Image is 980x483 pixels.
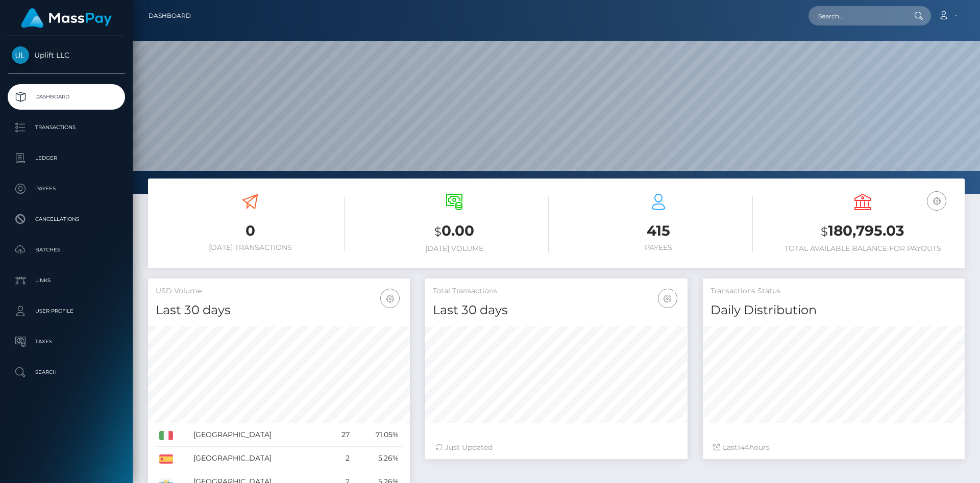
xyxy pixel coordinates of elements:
p: Payees [12,181,121,196]
a: Cancellations [8,207,125,232]
h5: USD Volume [156,286,402,296]
div: Last hours [713,442,954,453]
a: Ledger [8,145,125,171]
a: Links [8,268,125,293]
td: [GEOGRAPHIC_DATA] [190,423,329,447]
span: 144 [738,443,749,452]
p: Transactions [12,120,121,135]
td: 2 [328,447,353,470]
a: User Profile [8,298,125,324]
a: Batches [8,237,125,263]
h4: Last 30 days [156,301,402,319]
small: $ [821,224,828,239]
td: 71.05% [353,423,402,447]
h4: Last 30 days [433,301,679,319]
p: Dashboard [12,89,121,105]
td: [GEOGRAPHIC_DATA] [190,447,329,470]
a: Search [8,360,125,385]
p: Cancellations [12,212,121,227]
h3: 0 [156,221,345,241]
p: Links [12,273,121,288]
img: IT.png [159,431,173,440]
a: Taxes [8,329,125,354]
h6: Payees [564,243,753,252]
img: Uplift LLC [12,46,29,64]
p: Search [12,365,121,380]
h3: 180,795.03 [768,221,957,242]
p: Taxes [12,334,121,349]
small: $ [434,224,442,239]
p: Batches [12,242,121,258]
div: Just Updated [435,442,677,453]
img: ES.png [159,454,173,464]
input: Search... [808,6,904,26]
p: Ledger [12,150,121,166]
h6: [DATE] Transactions [156,243,345,252]
h5: Total Transactions [433,286,679,296]
h5: Transactions Status [710,286,957,296]
p: User Profile [12,303,121,319]
a: Transactions [8,115,125,140]
h3: 0.00 [360,221,549,242]
h6: Total Available Balance for Payouts [768,244,957,253]
a: Payees [8,176,125,201]
a: Dashboard [149,5,191,27]
td: 27 [328,423,353,447]
h3: 415 [564,221,753,241]
td: 5.26% [353,447,402,470]
a: Dashboard [8,84,125,110]
h6: [DATE] Volume [360,244,549,253]
h4: Daily Distribution [710,301,957,319]
span: Uplift LLC [8,50,125,60]
img: MassPay Logo [21,8,112,28]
